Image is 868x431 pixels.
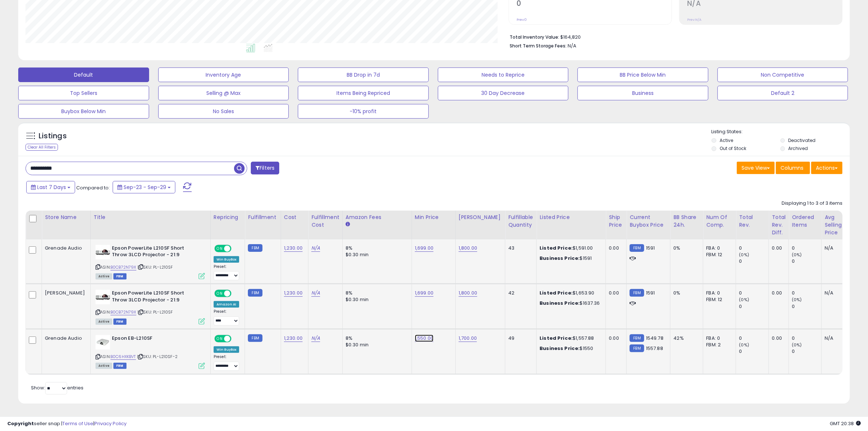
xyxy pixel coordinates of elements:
div: Ship Price [609,213,623,229]
a: 1,800.00 [459,289,477,297]
div: [PERSON_NAME] [45,290,85,296]
div: Store Name [45,213,87,221]
small: FBM [630,244,644,252]
div: 0 [792,258,821,265]
span: 1557.88 [646,345,663,352]
div: ASIN: [96,245,205,279]
a: 1,699.00 [415,245,433,252]
strong: Copyright [7,420,34,427]
div: 0.00 [772,335,783,342]
div: 0% [673,245,697,251]
span: OFF [230,336,242,342]
div: Win BuyBox [214,346,240,353]
a: N/A [311,289,320,297]
div: Ordered Items [792,213,818,229]
button: Filters [251,162,279,174]
div: 0 [792,348,821,355]
button: Inventory Age [158,68,289,82]
label: Archived [789,145,808,151]
button: BB Price Below Min [577,68,708,82]
div: 0 [739,245,768,251]
span: 1591 [646,245,655,251]
small: Prev: 0 [517,18,527,22]
div: Fulfillment Cost [311,213,339,229]
div: Amazon AI [214,301,239,308]
div: $1,557.88 [540,335,600,342]
div: FBM: 12 [706,296,730,303]
div: 0.00 [609,335,621,342]
b: Listed Price: [540,245,573,251]
span: OFF [230,290,242,297]
b: Short Term Storage Fees: [510,43,567,49]
a: Terms of Use [62,420,93,427]
div: 42% [673,335,697,342]
div: Clear All Filters [26,144,58,151]
div: Grenade Audio [45,335,85,342]
div: $1550 [540,345,600,352]
div: 8% [346,245,406,251]
small: (0%) [792,297,802,303]
span: FBM [113,319,126,325]
div: Avg Selling Price [825,213,851,236]
span: All listings currently available for purchase on Amazon [96,319,112,325]
small: (0%) [739,252,749,258]
small: FBM [630,345,644,352]
span: Sep-23 - Sep-29 [124,184,166,191]
div: Min Price [415,213,452,221]
img: 41m+CJsqAuL._SL40_.jpg [96,290,110,304]
a: B0CB72N79X [110,264,136,270]
a: 1,550.00 [415,335,433,342]
button: No Sales [158,104,289,119]
span: ON [215,290,224,297]
div: Repricing [214,213,242,221]
div: 0 [739,335,768,342]
div: Total Rev. [739,213,766,229]
div: Current Buybox Price [630,213,667,229]
span: N/A [568,42,576,49]
b: Business Price: [540,300,580,307]
button: Columns [776,162,810,174]
div: ASIN: [96,290,205,324]
small: Prev: N/A [687,18,701,22]
label: Out of Stock [720,145,746,151]
div: 0.00 [772,290,783,296]
div: 0 [792,335,821,342]
span: ON [215,245,224,251]
b: Listed Price: [540,335,573,342]
small: FBM [630,334,644,342]
small: FBM [630,289,644,297]
small: (0%) [739,297,749,303]
a: N/A [311,245,320,252]
b: Business Price: [540,345,580,352]
b: Epson PowerLite L210SF Short Throw 3LCD Projector - 21:9 [112,290,201,305]
button: Needs to Reprice [438,68,569,82]
span: All listings currently available for purchase on Amazon [96,273,112,280]
div: N/A [825,245,849,251]
div: $0.30 min [346,251,406,258]
span: | SKU: PL-L210SF [137,309,173,315]
div: 8% [346,335,406,342]
li: $164,820 [510,32,837,41]
small: (0%) [792,252,802,258]
div: 0.00 [609,290,621,296]
span: ON [215,336,224,342]
button: Selling @ Max [158,86,289,100]
div: Fulfillment [248,213,277,221]
button: Buybox Below Min [18,104,149,119]
button: Default 2 [717,86,848,100]
b: Epson EB-L210SF [112,335,201,344]
div: 0% [673,290,697,296]
div: Cost [284,213,305,221]
small: FBM [248,334,262,342]
small: Amazon Fees. [346,221,350,228]
a: 1,230.00 [284,289,303,297]
div: BB Share 24h. [673,213,700,229]
div: FBM: 2 [706,342,730,348]
button: Items Being Repriced [298,86,429,100]
button: Sep-23 - Sep-29 [113,181,175,193]
label: Deactivated [789,137,816,143]
div: Preset: [214,309,240,326]
div: 0 [792,245,821,251]
small: (0%) [739,342,749,348]
div: Grenade Audio [45,245,85,251]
